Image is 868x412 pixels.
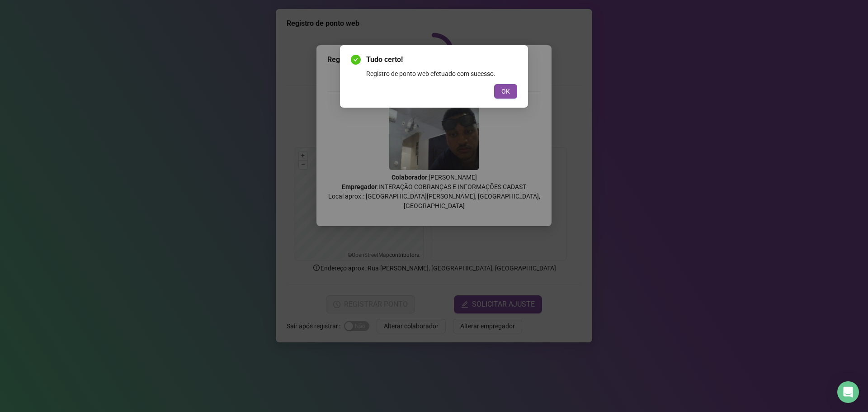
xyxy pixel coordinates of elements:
span: check-circle [351,55,361,65]
span: Tudo certo! [366,54,517,65]
span: OK [501,86,510,96]
div: Registro de ponto web efetuado com sucesso. [366,69,517,79]
div: Open Intercom Messenger [837,381,859,403]
button: OK [494,84,517,99]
